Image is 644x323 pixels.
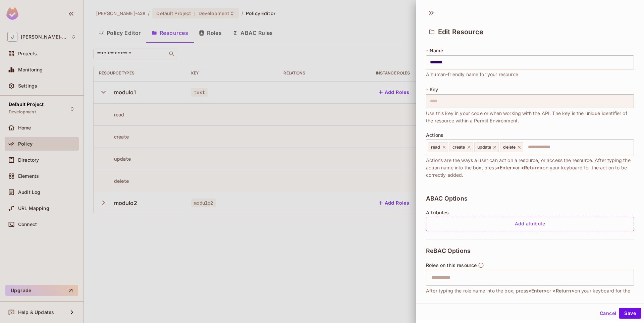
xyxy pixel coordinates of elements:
span: ABAC Options [426,195,468,202]
span: <Return> [552,288,574,293]
span: <Enter> [497,165,515,170]
span: Roles on this resource [426,263,477,268]
span: ReBAC Options [426,248,471,254]
span: Actions are the ways a user can act on a resource, or access the resource. After typing the actio... [426,157,634,179]
span: <Enter> [528,288,547,293]
span: <Return> [521,165,543,170]
span: Key [430,87,438,92]
div: Add attribute [426,217,634,231]
span: A human-friendly name for your resource [426,71,518,78]
span: update [477,145,491,150]
div: delete [500,142,523,152]
span: Name [430,48,443,53]
span: After typing the role name into the box, press or on your keyboard for the role to be correctly a... [426,287,634,302]
div: update [474,142,499,152]
button: Save [619,308,641,319]
span: Edit Resource [438,28,483,36]
div: create [449,142,473,152]
span: Use this key in your code or when working with the API. The key is the unique identifier of the r... [426,110,634,124]
span: create [452,145,465,150]
span: delete [503,145,516,150]
span: Attributes [426,210,449,215]
span: Actions [426,132,443,138]
div: read [428,142,448,152]
button: Cancel [597,308,619,319]
span: read [431,145,440,150]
